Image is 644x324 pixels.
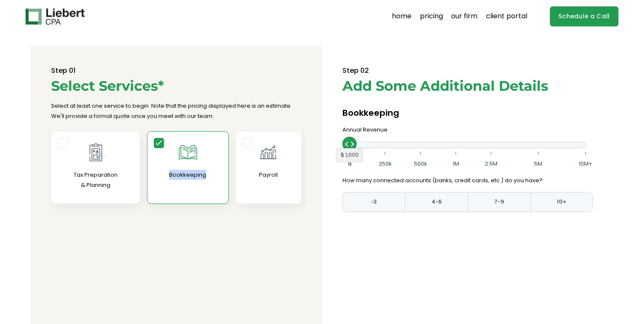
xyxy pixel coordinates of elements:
a: Schedule a Call [550,6,618,26]
p: How many connected accounts (banks, credit cards, etc.) do you have? [342,169,593,185]
div: 500k [414,158,427,170]
a: client portal [486,10,527,23]
div: 2.5M [485,158,497,170]
a: our firm [451,10,477,23]
label: 4-6 [405,192,468,212]
h5: Bookkeeping [342,104,593,121]
p: Tax Preparation & Planning [52,170,139,190]
div: $ 1,000 [336,148,363,162]
h6: Step 01 [51,66,302,75]
label: 7-9 [468,192,530,212]
p: Bookkeeping [147,170,228,180]
h2: Select Services* [51,78,302,94]
label: 10+ [530,192,593,212]
a: pricing [420,10,443,23]
p: Select at least one service to begin. Note that the pricing displayed here is an estimate. We'll ... [51,101,302,121]
img: Liebert CPA [26,9,84,25]
p: Payroll [236,170,301,180]
h2: Add Some Additional Details [342,78,593,94]
h6: Step 02 [342,66,593,75]
a: home [392,10,411,23]
div: 1M [453,158,459,170]
label: ‹3 [342,192,405,212]
div: 5M [534,158,542,170]
div: 250k [379,158,392,170]
div: 1k [348,158,352,170]
p: Annual Revenue [342,125,593,135]
div: 10M+ [579,158,592,170]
